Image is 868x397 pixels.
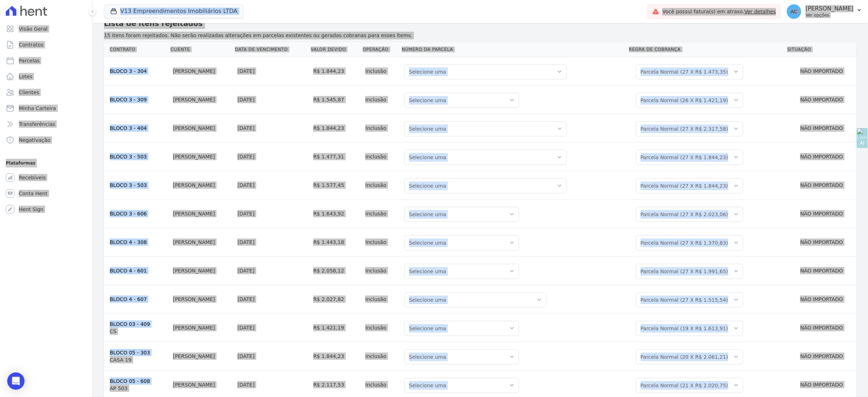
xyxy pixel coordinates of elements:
[310,228,362,256] td: R$ 1.443,18
[110,328,167,335] span: CS
[3,101,89,115] a: Minha Carteira
[19,57,40,64] span: Parcelas
[110,356,167,363] span: CASA 19
[362,57,401,85] td: Inclusão
[110,211,147,217] a: BLOCO 3 - 606
[170,142,235,171] td: [PERSON_NAME]
[362,142,401,171] td: Inclusão
[806,12,854,18] p: Ver opções
[235,199,310,228] td: [DATE]
[170,57,235,85] td: [PERSON_NAME]
[3,117,89,131] a: Transferências
[235,142,310,171] td: [DATE]
[19,136,51,144] span: Negativação
[790,209,854,219] div: Não importado
[170,171,235,199] td: [PERSON_NAME]
[310,256,362,285] td: R$ 2.058,12
[362,114,401,142] td: Inclusão
[170,114,235,142] td: [PERSON_NAME]
[110,68,147,74] a: BLOCO 3 - 304
[806,5,854,12] p: [PERSON_NAME]
[790,266,854,276] div: Não importado
[235,256,310,285] td: [DATE]
[790,180,854,190] div: Não importado
[310,199,362,228] td: R$ 1.643,92
[19,25,48,32] span: Visão Geral
[362,228,401,256] td: Inclusão
[3,38,89,52] a: Contratos
[401,42,628,57] th: Número da Parcela
[104,4,244,18] button: V13 Empreendimentos Imobiliários LTDA
[110,239,147,245] a: BLOCO 4 - 308
[19,121,55,128] span: Transferências
[110,350,150,355] a: BLOCO 05 - 303
[790,123,854,133] div: Não importado
[790,237,854,247] div: Não importado
[362,42,401,57] th: Operação
[790,294,854,304] div: Não importado
[235,285,310,313] td: [DATE]
[19,89,39,96] span: Clientes
[310,313,362,342] td: R$ 1.421,19
[310,85,362,114] td: R$ 1.545,87
[110,182,147,188] a: BLOCO 3 - 503
[662,8,776,16] span: Você possui fatura(s) em atraso.
[745,9,776,14] a: Ver detalhes
[235,313,310,342] td: [DATE]
[362,171,401,199] td: Inclusão
[790,380,854,390] div: Não importado
[19,174,46,181] span: Recebíveis
[235,57,310,85] td: [DATE]
[310,57,362,85] td: R$ 1.844,23
[170,342,235,370] td: [PERSON_NAME]
[110,385,167,392] span: AP 503
[3,133,89,147] a: Negativação
[3,85,89,100] a: Clientes
[110,97,147,102] a: BLOCO 3 - 309
[110,378,150,384] a: BLOCO 05 - 608
[790,323,854,333] div: Não importado
[790,66,854,76] div: Não importado
[235,85,310,114] td: [DATE]
[19,190,47,197] span: Conta Hent
[110,296,147,302] a: BLOCO 4 - 607
[310,42,362,57] th: Valor devido
[235,42,310,57] th: Data de Vencimento
[790,152,854,162] div: Não importado
[235,114,310,142] td: [DATE]
[310,342,362,370] td: R$ 1.844,23
[3,53,89,68] a: Parcelas
[104,32,856,39] p: 15 itens foram rejeitados. Não serão realizadas alterações em parcelas existentes ou geradas cobr...
[310,171,362,199] td: R$ 1.577,45
[7,372,25,390] div: Open Intercom Messenger
[362,199,401,228] td: Inclusão
[781,1,868,22] button: AC [PERSON_NAME] Ver opções
[791,9,798,14] span: AC
[362,313,401,342] td: Inclusão
[310,114,362,142] td: R$ 1.844,23
[629,42,787,57] th: Regra de Cobrança
[170,199,235,228] td: [PERSON_NAME]
[310,285,362,313] td: R$ 2.027,82
[19,73,32,80] span: Lotes
[235,342,310,370] td: [DATE]
[6,159,86,167] div: Plataformas
[3,186,89,201] a: Conta Hent
[3,170,89,185] a: Recebíveis
[170,285,235,313] td: [PERSON_NAME]
[362,342,401,370] td: Inclusão
[170,228,235,256] td: [PERSON_NAME]
[3,69,89,84] a: Lotes
[235,171,310,199] td: [DATE]
[170,256,235,285] td: [PERSON_NAME]
[104,42,170,57] th: Contrato
[170,85,235,114] td: [PERSON_NAME]
[790,95,854,105] div: Não importado
[110,268,147,274] a: BLOCO 4 - 601
[110,154,147,160] a: BLOCO 3 - 503
[787,42,856,57] th: Situação
[19,41,43,48] span: Contratos
[110,321,150,327] a: BLOCO 03 - 409
[790,351,854,361] div: Não importado
[170,42,235,57] th: Cliente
